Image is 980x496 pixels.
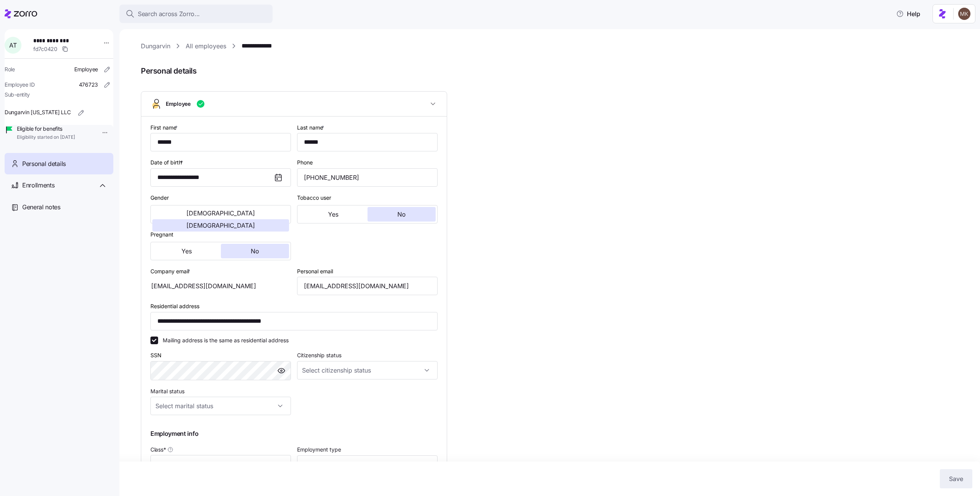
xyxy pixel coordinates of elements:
[33,45,57,53] span: fd7c0420
[17,134,75,141] span: Eligibility started on [DATE]
[119,5,273,23] button: Search across Zorro...
[297,267,333,276] label: Personal email
[949,474,963,483] span: Save
[79,81,98,89] span: 476723
[5,108,70,116] span: Dungarvin [US_STATE] LLC
[141,65,969,77] span: Personal details
[150,455,291,473] input: Class
[297,351,341,360] label: Citizenship status
[297,455,438,474] input: Select employment type
[297,158,313,167] label: Phone
[166,100,191,108] span: Employee
[150,194,169,202] label: Gender
[297,277,438,295] input: Email
[297,361,438,379] input: Select citizenship status
[5,66,15,73] span: Role
[186,222,255,228] span: [DEMOGRAPHIC_DATA]
[940,469,972,488] button: Save
[150,429,198,439] span: Employment info
[297,168,438,187] input: Phone
[9,42,16,48] span: A T
[158,337,289,344] label: Mailing address is the same as residential address
[150,123,179,132] label: First name
[890,6,926,21] button: Help
[150,302,199,310] label: Residential address
[186,41,226,51] a: All employees
[22,181,54,190] span: Enrollments
[150,230,173,239] label: Pregnant
[150,446,166,453] span: Class *
[74,66,98,73] span: Employee
[397,211,406,217] span: No
[138,9,200,19] span: Search across Zorro...
[297,123,326,132] label: Last name
[328,211,338,217] span: Yes
[141,41,170,51] a: Dungarvin
[958,8,970,20] img: 5ab780eebedb11a070f00e4a129a1a32
[181,248,192,254] span: Yes
[141,92,447,117] button: Employee
[150,387,185,396] label: Marital status
[22,202,60,212] span: General notes
[150,158,185,167] label: Date of birth
[5,91,30,99] span: Sub-entity
[150,267,192,276] label: Company email
[186,210,255,216] span: [DEMOGRAPHIC_DATA]
[251,248,259,254] span: No
[297,194,331,202] label: Tobacco user
[150,351,162,360] label: SSN
[5,81,35,89] span: Employee ID
[150,397,291,415] input: Select marital status
[896,9,920,18] span: Help
[17,125,75,133] span: Eligible for benefits
[22,159,66,169] span: Personal details
[297,445,341,454] label: Employment type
